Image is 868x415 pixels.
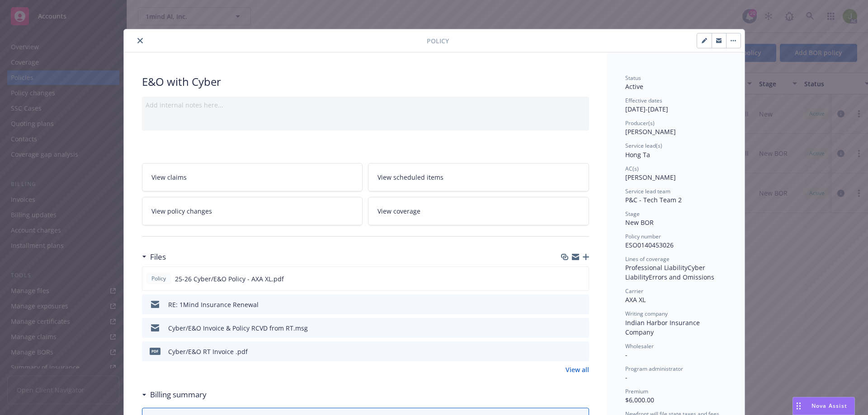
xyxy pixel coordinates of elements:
span: Policy [150,275,168,283]
span: New BOR [625,218,654,227]
span: - [625,350,627,359]
div: Drag to move [793,397,804,415]
button: download file [563,347,570,356]
span: Writing company [625,310,668,317]
span: Status [625,74,641,82]
span: [PERSON_NAME] [625,127,676,136]
button: preview file [577,300,585,309]
span: Professional Liability [625,263,688,272]
button: download file [563,323,570,333]
span: Lines of coverage [625,255,670,263]
a: View coverage [368,197,589,225]
a: View all [566,365,589,374]
span: Program administrator [625,365,683,373]
h3: Billing summary [150,389,207,401]
button: download file [562,274,570,284]
span: View claims [151,173,187,182]
span: [PERSON_NAME] [625,173,676,182]
div: [DATE] - [DATE] [625,97,726,114]
span: Errors and Omissions [649,273,714,281]
button: download file [563,300,570,309]
a: View claims [142,163,363,191]
div: Cyber/E&O RT Invoice .pdf [168,347,248,356]
span: Stage [625,210,640,218]
span: Nova Assist [811,402,847,410]
button: close [135,35,146,46]
span: View policy changes [151,206,212,216]
span: Cyber Liability [625,263,707,281]
span: $6,000.00 [625,396,654,404]
div: Files [142,251,166,263]
div: Cyber/E&O Invoice & Policy RCVD from RT.msg [168,323,308,333]
div: Billing summary [142,389,207,401]
span: Hong Ta [625,150,650,159]
button: Nova Assist [793,397,855,415]
span: Policy number [625,233,661,240]
span: Producer(s) [625,119,655,127]
div: E&O with Cyber [142,74,589,89]
span: Effective dates [625,97,662,104]
span: AXA XL [625,295,646,304]
button: preview file [577,274,585,284]
span: Service lead(s) [625,142,662,149]
span: Carrier [625,287,643,295]
div: RE: 1Mind Insurance Renewal [168,300,259,309]
span: Service lead team [625,187,670,195]
button: preview file [577,323,585,333]
button: preview file [577,347,585,356]
span: ESO0140453026 [625,241,674,249]
span: Active [625,82,643,91]
a: View scheduled items [368,163,589,191]
span: - [625,373,627,382]
span: AC(s) [625,165,639,173]
span: Wholesaler [625,342,654,350]
span: View coverage [377,206,420,216]
span: Indian Harbor Insurance Company [625,318,702,336]
span: 25-26 Cyber/E&O Policy - AXA XL.pdf [175,274,284,284]
h3: Files [150,251,166,263]
span: Policy [427,36,449,46]
span: P&C - Tech Team 2 [625,196,682,204]
a: View policy changes [142,197,363,225]
span: Premium [625,387,648,395]
span: View scheduled items [377,173,443,182]
div: Add internal notes here... [146,100,585,110]
span: pdf [150,348,160,354]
